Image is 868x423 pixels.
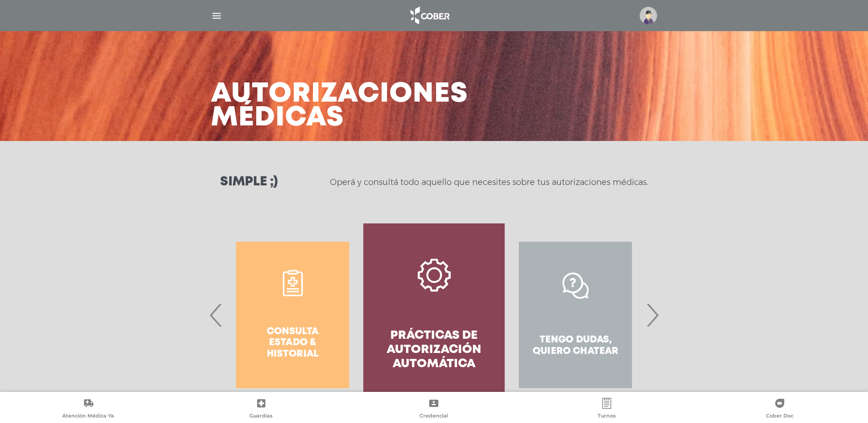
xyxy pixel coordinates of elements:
span: Previous [207,290,225,340]
span: Cober Doc [766,412,793,421]
span: Next [643,290,661,340]
span: Atención Médica Ya [62,412,114,421]
a: Credencial [348,398,521,421]
a: Atención Médica Ya [2,398,175,421]
span: Turnos [598,412,616,421]
span: Credencial [420,412,448,421]
img: logo_cober_home-white.png [405,5,453,27]
a: Guardias [175,398,348,421]
a: Turnos [520,398,693,421]
img: Cober_menu-lines-white.svg [211,10,222,22]
h3: Autorizaciones médicas [211,82,468,130]
h3: Simple ;) [220,176,278,189]
img: profile-placeholder.svg [640,7,657,24]
a: Prácticas de autorización automática [363,223,505,407]
h4: Prácticas de autorización automática [380,329,488,372]
a: Cober Doc [693,398,866,421]
p: Operá y consultá todo aquello que necesites sobre tus autorizaciones médicas. [330,177,648,188]
span: Guardias [249,412,273,421]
